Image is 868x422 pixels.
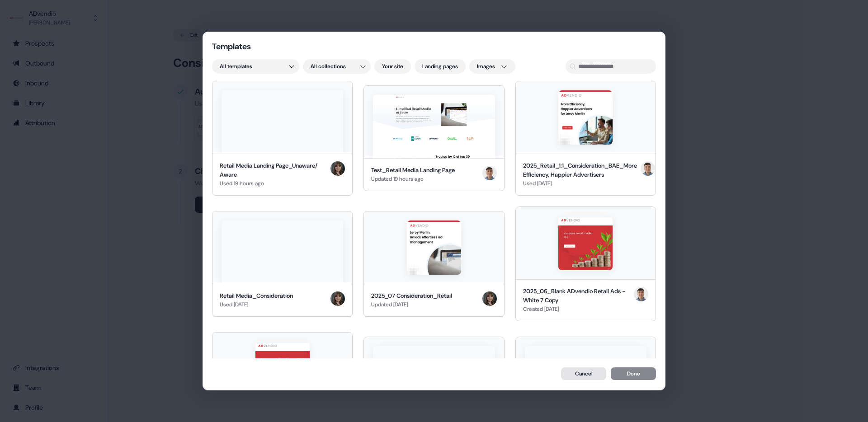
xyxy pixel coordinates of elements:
[525,346,646,409] img: Whitepaper (2025) Landing Page
[641,161,655,176] img: Denis
[469,59,515,74] button: Images
[482,166,497,180] img: Denis
[212,41,302,52] div: Templates
[220,179,327,188] div: Used 19 hours ago
[363,206,504,321] button: 2025_07 Consideration_Retail 2025_07 Consideration_RetailUpdated [DATE]Michaela
[371,300,452,309] div: Updated [DATE]
[212,206,353,321] button: Retail Media_ConsiderationRetail Media_ConsiderationUsed [DATE]Michaela
[415,59,466,74] button: Landing pages
[634,287,648,301] img: Denis
[363,81,504,196] button: Test_Retail Media Landing PageTest_Retail Media Landing PageUpdated 19 hours agoDenis
[515,81,656,196] button: 2025_Retail_1:1_Consideration_BAE_More Efficiency, Happier Advertisers2025_Retail_1:1_Considerati...
[330,291,345,306] img: Michaela
[482,291,497,306] img: Michaela
[371,166,455,175] div: Test_Retail Media Landing Page
[374,59,411,74] button: Your site
[220,291,293,300] div: Retail Media_Consideration
[255,342,310,396] img: 2025_06_Blank ADvendio Retail Ads - White 7 Copy
[220,300,293,309] div: Used [DATE]
[373,95,495,158] img: Test_Retail Media Landing Page
[558,90,613,145] img: 2025_Retail_1:1_Consideration_BAE_More Efficiency, Happier Advertisers
[558,216,613,270] img: 2025_06_Blank ADvendio Retail Ads - White 7 Copy
[371,174,455,183] div: Updated 19 hours ago
[330,161,345,176] img: Michaela
[523,179,637,188] div: Used [DATE]
[561,367,606,380] button: Cancel
[523,305,630,314] div: Created [DATE]
[373,346,495,409] img: eBook (2025) Landing Page
[212,59,299,74] button: All templates
[303,59,371,74] button: All collections
[311,62,346,71] span: All collections
[222,220,343,284] img: Retail Media_Consideration
[220,161,327,179] div: Retail Media Landing Page_Unaware/ Aware
[371,291,452,300] div: 2025_07 Consideration_Retail
[523,287,630,305] div: 2025_06_Blank ADvendio Retail Ads - White 7 Copy
[523,161,637,179] div: 2025_Retail_1:1_Consideration_BAE_More Efficiency, Happier Advertisers
[220,62,252,71] span: All templates
[222,90,343,154] img: Retail Media Landing Page_Unaware/ Aware
[212,81,353,196] button: Retail Media Landing Page_Unaware/ AwareRetail Media Landing Page_Unaware/ AwareUsed 19 hours ago...
[407,220,461,275] img: 2025_07 Consideration_Retail
[515,206,656,321] button: 2025_06_Blank ADvendio Retail Ads - White 7 Copy2025_06_Blank ADvendio Retail Ads - White 7 CopyC...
